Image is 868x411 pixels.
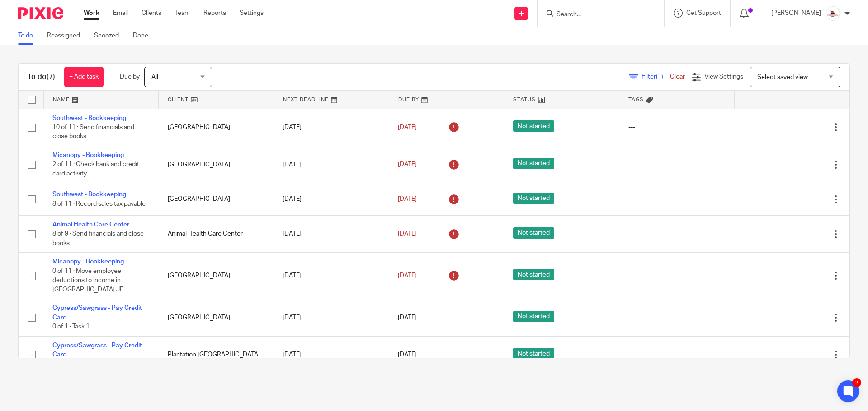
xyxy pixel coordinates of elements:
[113,9,128,18] a: Email
[18,27,40,45] a: To do
[52,115,126,121] a: Southwest - Bookkeeping
[47,73,55,80] span: (7)
[513,120,554,132] span: Not started
[52,162,139,177] span: 2 of 11 · Check bank and credit card activity
[513,311,554,322] span: Not started
[159,299,274,336] td: [GEOGRAPHIC_DATA]
[628,123,726,132] div: ---
[274,253,389,299] td: [DATE]
[84,9,99,18] a: Work
[771,9,821,18] p: [PERSON_NAME]
[704,74,743,80] span: View Settings
[826,6,840,21] img: EtsyProfilePhoto.jpg
[175,9,190,18] a: Team
[556,11,637,19] input: Search
[642,74,670,80] span: Filter
[142,9,161,18] a: Clients
[52,268,123,293] span: 0 of 11 · Move employee deductions to income in [GEOGRAPHIC_DATA] JE
[274,215,389,252] td: [DATE]
[628,97,644,102] span: Tags
[18,7,63,19] img: Pixie
[628,350,726,359] div: ---
[52,305,142,320] a: Cypress/Sawgrass - Pay Credit Card
[628,313,726,322] div: ---
[159,215,274,252] td: Animal Health Care Center
[120,72,140,81] p: Due by
[52,323,90,330] span: 0 of 1 · Task 1
[52,342,142,358] a: Cypress/Sawgrass - Pay Credit Card
[151,74,158,80] span: All
[203,9,226,18] a: Reports
[398,124,417,130] span: [DATE]
[513,158,554,169] span: Not started
[398,162,417,168] span: [DATE]
[274,183,389,215] td: [DATE]
[52,231,144,246] span: 8 of 9 · Send financials and close books
[159,146,274,183] td: [GEOGRAPHIC_DATA]
[133,27,155,45] a: Done
[274,146,389,183] td: [DATE]
[52,191,126,198] a: Southwest - Bookkeeping
[656,74,663,80] span: (1)
[274,299,389,336] td: [DATE]
[52,222,129,228] a: Animal Health Care Center
[64,67,104,87] a: + Add task
[159,109,274,146] td: [GEOGRAPHIC_DATA]
[52,201,146,207] span: 8 of 11 · Record sales tax payable
[513,348,554,359] span: Not started
[670,74,685,80] a: Clear
[628,194,726,203] div: ---
[852,378,861,387] div: 2
[398,196,417,202] span: [DATE]
[159,183,274,215] td: [GEOGRAPHIC_DATA]
[28,72,55,82] h1: To do
[94,27,126,45] a: Snoozed
[513,193,554,204] span: Not started
[398,351,417,358] span: [DATE]
[628,160,726,169] div: ---
[47,27,87,45] a: Reassigned
[274,109,389,146] td: [DATE]
[52,259,124,265] a: Micanopy - Bookkeeping
[757,74,808,80] span: Select saved view
[274,336,389,373] td: [DATE]
[159,253,274,299] td: [GEOGRAPHIC_DATA]
[513,227,554,239] span: Not started
[628,271,726,280] div: ---
[52,152,124,158] a: Micanopy - Bookkeeping
[52,124,134,140] span: 10 of 11 · Send financials and close books
[686,10,721,16] span: Get Support
[513,269,554,280] span: Not started
[398,314,417,321] span: [DATE]
[398,231,417,237] span: [DATE]
[159,336,274,373] td: Plantation [GEOGRAPHIC_DATA]
[398,272,417,279] span: [DATE]
[240,9,264,18] a: Settings
[628,229,726,238] div: ---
